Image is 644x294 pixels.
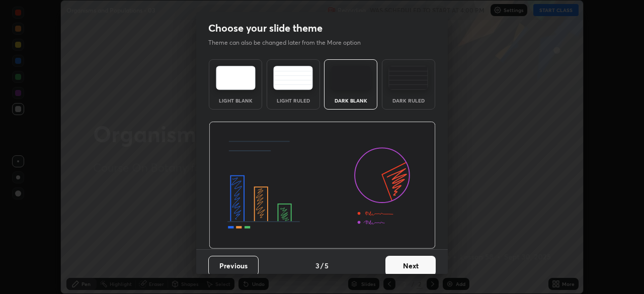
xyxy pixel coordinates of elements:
img: lightRuledTheme.5fabf969.svg [273,66,313,90]
img: lightTheme.e5ed3b09.svg [216,66,256,90]
button: Previous [208,256,259,276]
p: Theme can also be changed later from the More option [208,38,371,47]
h4: 5 [325,260,329,271]
img: darkThemeBanner.d06ce4a2.svg [209,122,436,249]
button: Next [385,256,436,276]
h4: 3 [315,260,319,271]
div: Dark Blank [331,98,371,103]
h4: / [320,260,324,271]
div: Dark Ruled [388,98,429,103]
img: darkRuledTheme.de295e13.svg [388,66,428,90]
div: Light Blank [215,98,256,103]
h2: Choose your slide theme [208,22,323,35]
img: darkTheme.f0cc69e5.svg [331,66,371,90]
div: Light Ruled [273,98,313,103]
